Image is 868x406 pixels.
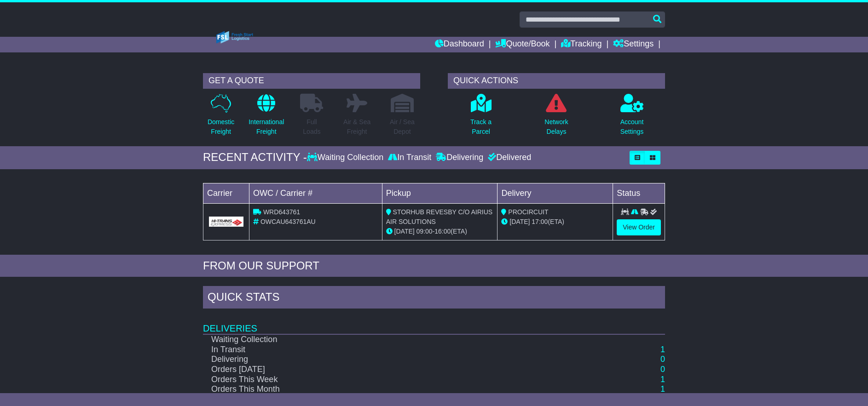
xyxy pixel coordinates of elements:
div: FROM OUR SUPPORT [203,259,665,273]
td: Waiting Collection [203,334,599,345]
td: Orders [DATE] [203,365,599,375]
a: InternationalFreight [248,93,284,142]
div: Waiting Collection [307,153,386,163]
span: 17:00 [532,218,548,225]
a: 1 [660,384,665,394]
p: Network Delays [544,117,568,137]
div: - (ETA) [386,227,494,236]
span: OWCAU643761AU [260,218,316,225]
div: Quick Stats [203,286,665,311]
span: PROCIRCUIT [508,208,548,216]
td: Delivering [203,355,599,365]
img: GetCarrierServiceLogo [209,217,243,227]
td: OWC / Carrier # [249,183,382,203]
a: NetworkDelays [544,93,568,142]
a: Quote/Book [495,37,550,52]
span: STORHUB REVESBY C/O AIRIUS AIR SOLUTIONS [386,208,492,225]
p: International Freight [249,117,284,137]
td: Orders This Week [203,375,599,385]
td: Status [613,183,665,203]
span: 16:00 [434,228,451,235]
a: 1 [660,345,665,354]
div: Delivering [434,153,486,163]
td: Orders This Month [203,384,599,395]
a: Settings [613,37,654,52]
span: 09:00 [417,228,433,235]
p: Track a Parcel [470,117,492,137]
div: (ETA) [501,217,609,227]
p: Air / Sea Depot [390,117,415,137]
span: [DATE] [509,218,530,225]
td: In Transit [203,345,599,355]
a: View Order [617,219,661,235]
td: Delivery [498,183,613,203]
div: Delivered [486,153,531,163]
a: Track aParcel [470,93,492,142]
p: Account Settings [620,117,644,137]
td: Deliveries [203,311,665,334]
a: AccountSettings [620,93,644,142]
td: Pickup [382,183,498,203]
a: 0 [660,365,665,374]
p: Domestic Freight [208,117,234,137]
a: 1 [660,375,665,384]
a: DomesticFreight [207,93,235,142]
span: [DATE] [394,228,415,235]
a: 0 [660,355,665,364]
div: GET A QUOTE [203,73,420,89]
a: Dashboard [435,37,484,52]
td: Carrier [203,183,249,203]
span: WRD643761 [263,208,300,216]
div: QUICK ACTIONS [448,73,665,89]
a: Tracking [561,37,602,52]
div: In Transit [386,153,434,163]
p: Air & Sea Freight [343,117,370,137]
p: Full Loads [300,117,323,137]
div: RECENT ACTIVITY - [203,151,307,164]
